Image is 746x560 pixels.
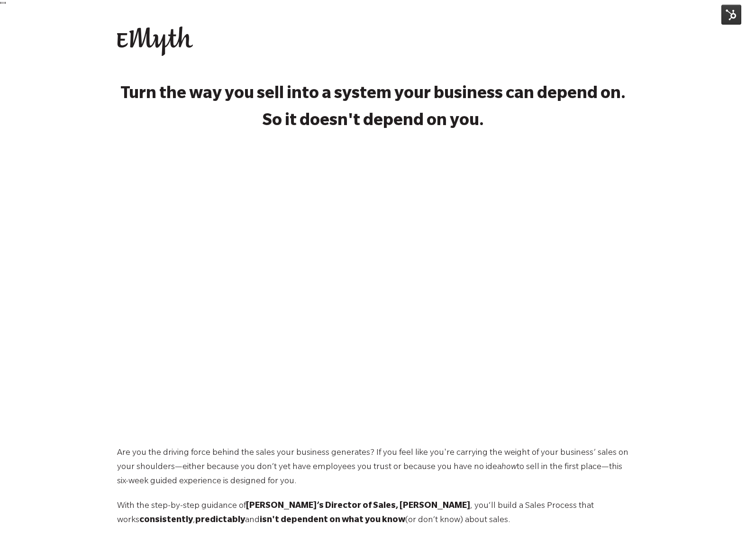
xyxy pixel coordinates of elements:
[117,499,629,528] p: With the step-by-step guidance of , you‘ll build a Sales Process that works , and (or don’t know)...
[246,502,470,511] span: [PERSON_NAME]’s Director of Sales, [PERSON_NAME]
[117,446,629,489] p: Are you the driving force behind the sales your business generates? If you feel like you're carry...
[195,516,245,525] span: predictably
[120,86,626,131] strong: Turn the way you sell into a system your business can depend on. So it doesn't depend on you.
[501,463,517,472] em: how
[699,515,746,560] iframe: Chat Widget
[117,146,629,434] iframe: HubSpot Video
[721,5,741,25] img: HubSpot Tools Menu Toggle
[139,516,193,525] span: consistently
[260,516,405,525] span: isn't dependent on what you know
[117,27,193,56] img: EMyth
